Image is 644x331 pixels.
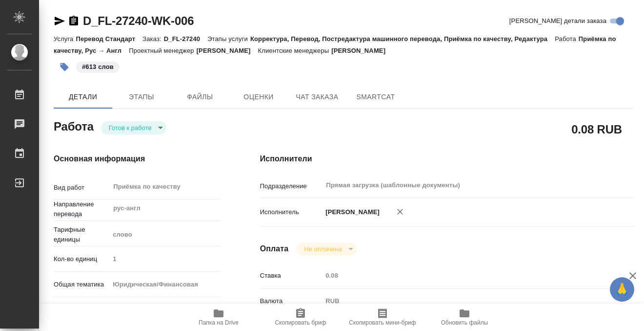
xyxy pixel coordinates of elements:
[342,304,423,331] button: Скопировать мини-бриф
[197,47,258,54] p: [PERSON_NAME]
[54,225,109,244] p: Тарифные единицы
[610,277,634,302] button: 🙏
[109,276,221,293] div: Юридическая/Финансовая
[260,207,322,217] p: Исполнитель
[349,319,416,326] span: Скопировать мини-бриф
[82,62,114,72] p: #613 слов
[177,91,223,103] span: Файлы
[68,15,80,27] button: Скопировать ссылку
[260,296,322,306] p: Валюта
[199,319,239,326] span: Папка на Drive
[275,319,326,326] span: Скопировать бриф
[260,304,342,331] button: Скопировать бриф
[235,91,282,103] span: Оценки
[331,47,393,54] p: [PERSON_NAME]
[207,35,250,43] p: Этапы услуги
[441,319,488,326] span: Обновить файлы
[555,35,579,43] p: Работа
[54,183,109,193] p: Вид работ
[260,271,322,281] p: Ставка
[54,153,221,165] h4: Основная информация
[106,124,155,132] button: Готов к работе
[54,199,109,219] p: Направление перевода
[76,35,142,43] p: Перевод Стандарт
[83,14,194,27] a: D_FL-27240-WK-006
[109,252,221,266] input: Пустое поле
[101,121,166,134] div: Готов к работе
[260,153,633,165] h4: Исполнители
[258,47,332,54] p: Клиентские менеджеры
[54,35,76,43] p: Услуга
[109,226,221,243] div: слово
[571,121,622,137] h2: 0.08 RUB
[54,254,109,264] p: Кол-во единиц
[54,117,94,134] h2: Работа
[322,268,602,283] input: Пустое поле
[296,243,356,256] div: Готов к работе
[60,91,106,103] span: Детали
[260,243,289,255] h4: Оплата
[389,201,411,222] button: Удалить исполнителя
[54,280,109,289] p: Общая тематика
[109,302,221,318] div: Личные документы
[294,91,341,103] span: Чат заказа
[142,35,163,43] p: Заказ:
[423,304,505,331] button: Обновить файлы
[129,47,196,54] p: Проектный менеджер
[322,293,602,309] div: RUB
[75,62,121,70] span: 613 слов
[260,181,322,191] p: Подразделение
[118,91,165,103] span: Этапы
[301,245,344,253] button: Не оплачена
[250,35,555,43] p: Корректура, Перевод, Постредактура машинного перевода, Приёмка по качеству, Редактура
[54,56,75,78] button: Добавить тэг
[322,207,380,217] p: [PERSON_NAME]
[178,304,260,331] button: Папка на Drive
[54,15,65,27] button: Скопировать ссылку для ЯМессенджера
[614,279,630,300] span: 🙏
[164,35,207,43] p: D_FL-27240
[509,16,606,26] span: [PERSON_NAME] детали заказа
[352,91,399,103] span: SmartCat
